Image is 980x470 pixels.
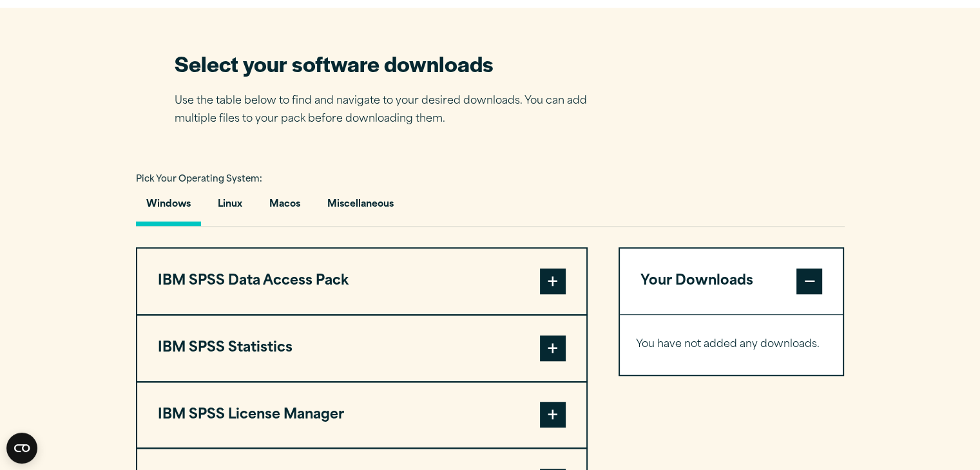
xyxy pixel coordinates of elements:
button: IBM SPSS License Manager [137,382,586,448]
p: Use the table below to find and navigate to your desired downloads. You can add multiple files to... [175,92,606,129]
div: Your Downloads [620,314,843,375]
p: You have not added any downloads. [636,335,827,354]
button: Linux [207,189,253,226]
button: Windows [136,189,201,226]
h2: Select your software downloads [175,49,606,78]
button: Your Downloads [620,249,843,314]
button: Macos [259,189,311,226]
button: IBM SPSS Statistics [137,315,586,381]
button: IBM SPSS Data Access Pack [137,249,586,314]
button: Open CMP widget [6,433,37,464]
button: Miscellaneous [317,189,404,226]
span: Pick Your Operating System: [136,175,262,183]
